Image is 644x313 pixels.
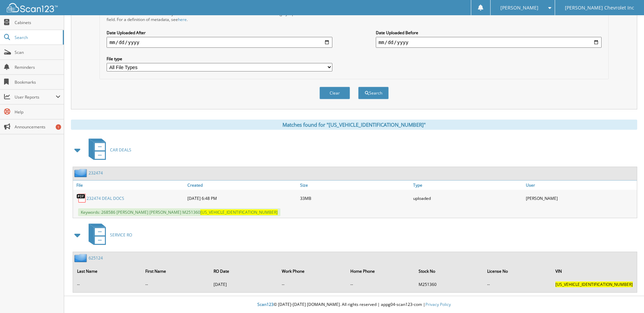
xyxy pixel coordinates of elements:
div: © [DATE]-[DATE] [DOMAIN_NAME]. All rights reserved | appg04-scan123-com | [64,296,644,313]
input: start [107,37,332,48]
td: -- [278,279,346,290]
a: 625124 [89,255,103,261]
div: [DATE] 6:48 PM [186,191,298,205]
a: 232474 DEAL DOCS [87,195,124,201]
th: VIN [552,264,636,278]
span: [PERSON_NAME] Chevrolet Inc [565,6,634,10]
a: Privacy Policy [425,301,451,307]
span: SERVICE RO [110,232,132,238]
div: Matches found for "[US_VEHICLE_IDENTIFICATION_NUMBER]" [71,120,637,130]
span: Cabinets [15,20,60,25]
th: License No [484,264,551,278]
div: 1 [56,124,61,130]
td: -- [347,279,415,290]
a: SERVICE RO [85,222,132,248]
a: CAR DEALS [85,137,131,163]
img: scan123-logo-white.svg [7,3,58,12]
td: -- [74,279,141,290]
th: Work Phone [278,264,346,278]
th: First Name [142,264,209,278]
th: Home Phone [347,264,415,278]
img: folder2.png [74,169,89,177]
span: [US_VEHICLE_IDENTIFICATION_NUMBER] [200,209,278,215]
td: -- [484,279,551,290]
button: Search [358,87,389,99]
button: Clear [319,87,350,99]
a: User [524,181,637,190]
span: Announcements [15,124,60,130]
span: Scan [15,49,60,55]
label: File type [107,56,332,62]
span: [US_VEHICLE_IDENTIFICATION_NUMBER] [555,281,633,287]
label: Date Uploaded After [107,30,332,36]
th: RO Date [210,264,278,278]
th: Stock No [415,264,483,278]
input: end [376,37,602,48]
span: Scan123 [257,301,274,307]
label: Date Uploaded Before [376,30,602,36]
iframe: Chat Widget [610,280,644,313]
span: CAR DEALS [110,147,131,153]
a: File [73,181,186,190]
a: Type [411,181,524,190]
td: -- [142,279,209,290]
th: Last Name [74,264,141,278]
span: Keywords: 268586 [PERSON_NAME] [PERSON_NAME] M251360 [78,208,280,216]
span: Help [15,109,60,115]
td: M251360 [415,279,483,290]
span: [PERSON_NAME] [500,6,538,10]
div: 33MB [298,191,411,205]
div: All metadata fields are searched by default. Select a cabinet with metadata to enable filtering b... [107,11,332,22]
span: Search [15,35,59,40]
a: 232474 [89,170,103,176]
span: Reminders [15,64,60,70]
div: [PERSON_NAME] [524,191,637,205]
a: Size [298,181,411,190]
a: Created [186,181,298,190]
span: User Reports [15,94,56,100]
div: uploaded [411,191,524,205]
span: Bookmarks [15,79,60,85]
a: here [178,17,187,22]
img: folder2.png [74,254,89,262]
td: [DATE] [210,279,278,290]
img: PDF.png [76,193,87,203]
